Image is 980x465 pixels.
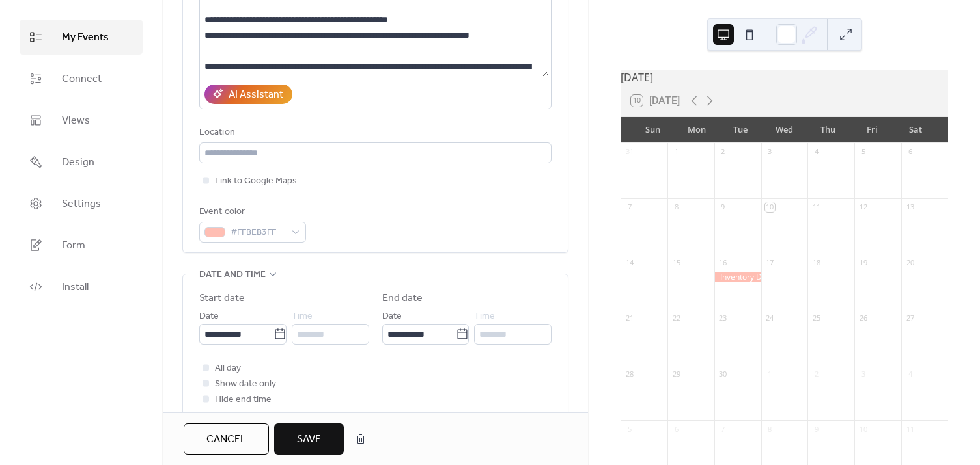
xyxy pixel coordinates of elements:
[62,113,90,129] span: Views
[718,424,728,434] div: 7
[671,424,681,434] div: 6
[811,424,821,434] div: 9
[184,423,269,455] button: Cancel
[292,309,313,325] span: Time
[206,432,246,447] span: Cancel
[20,61,143,96] a: Connect
[215,361,241,377] span: All day
[905,147,915,157] div: 6
[204,85,292,104] button: AI Assistant
[199,204,303,220] div: Event color
[765,202,775,212] div: 10
[297,432,321,447] span: Save
[274,423,344,455] button: Save
[62,72,102,87] span: Connect
[714,272,761,283] div: Inventory Drop
[763,117,806,143] div: Wed
[858,258,868,267] div: 19
[811,147,821,157] div: 4
[718,258,728,267] div: 16
[811,258,821,267] div: 18
[624,202,634,212] div: 7
[671,313,681,323] div: 22
[718,313,728,323] div: 23
[905,313,915,323] div: 27
[806,117,850,143] div: Thu
[231,225,285,241] span: #FFBEB3FF
[199,291,245,306] div: Start date
[671,202,681,212] div: 8
[905,369,915,379] div: 4
[905,202,915,212] div: 13
[719,117,763,143] div: Tue
[675,117,718,143] div: Mon
[20,20,143,55] a: My Events
[765,258,775,267] div: 17
[631,117,675,143] div: Sun
[765,369,775,379] div: 1
[858,202,868,212] div: 12
[858,147,868,157] div: 5
[199,267,266,283] span: Date and time
[624,258,634,267] div: 14
[20,269,143,304] a: Install
[20,186,143,221] a: Settings
[20,103,143,138] a: Views
[215,377,276,392] span: Show date only
[671,369,681,379] div: 29
[858,424,868,434] div: 10
[382,291,423,306] div: End date
[765,424,775,434] div: 8
[671,258,681,267] div: 15
[858,369,868,379] div: 3
[20,144,143,179] a: Design
[199,125,549,140] div: Location
[624,147,634,157] div: 31
[850,117,893,143] div: Fri
[621,70,948,85] div: [DATE]
[718,147,728,157] div: 2
[671,147,681,157] div: 1
[858,313,868,323] div: 26
[765,147,775,157] div: 3
[474,309,495,325] span: Time
[718,202,728,212] div: 9
[811,313,821,323] div: 25
[215,174,297,189] span: Link to Google Maps
[199,309,219,325] span: Date
[894,117,938,143] div: Sat
[765,313,775,323] div: 24
[624,369,634,379] div: 28
[624,313,634,323] div: 21
[718,369,728,379] div: 30
[62,238,85,254] span: Form
[62,196,101,212] span: Settings
[215,392,272,408] span: Hide end time
[905,424,915,434] div: 11
[811,202,821,212] div: 11
[624,424,634,434] div: 5
[905,258,915,267] div: 20
[62,155,94,170] span: Design
[62,30,109,46] span: My Events
[382,309,402,325] span: Date
[62,280,89,295] span: Install
[20,228,143,263] a: Form
[811,369,821,379] div: 2
[229,87,283,103] div: AI Assistant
